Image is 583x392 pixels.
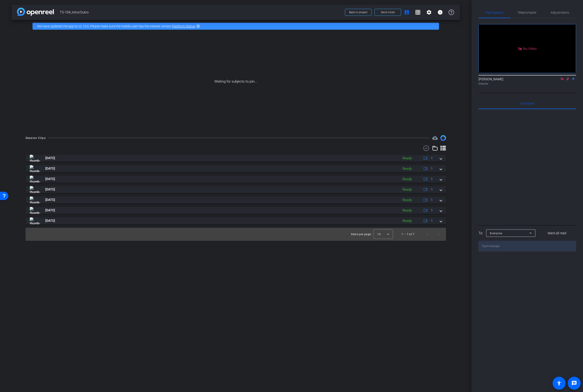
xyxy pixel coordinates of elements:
div: 1 – 7 of 7 [401,232,414,237]
div: Items per page: [351,232,372,237]
mat-expansion-panel-header: thumb-nail[DATE]Ready1 [26,217,446,224]
div: Ready [400,208,414,213]
mat-expansion-panel-header: thumb-nail[DATE]Ready1 [26,165,446,172]
div: [PERSON_NAME] [478,77,576,86]
span: [DATE] [45,177,55,181]
span: Teleprompter [517,11,537,14]
span: 1 [431,166,433,171]
mat-icon: highlight_off [196,24,200,28]
span: Everyone [521,102,534,105]
div: Waiting for subjects to join... [12,32,460,131]
span: Destinations for your clips [432,135,438,141]
mat-expansion-panel-header: thumb-nail[DATE]Ready1 [26,155,446,162]
span: Adjustments [551,11,569,14]
img: thumb-nail [30,196,40,203]
a: Platform Status [172,24,195,28]
mat-icon: settings [426,10,432,15]
mat-expansion-panel-header: thumb-nail[DATE]Ready1 [26,196,446,203]
span: TS-104_Intro/Outro [60,8,342,17]
div: Director [478,82,576,86]
mat-expansion-panel-header: thumb-nail[DATE]Ready1 [26,186,446,193]
span: Send invite [381,10,395,14]
img: thumb-nail [30,155,40,162]
div: Session Clips [26,136,46,140]
img: thumb-nail [30,217,40,224]
span: Everyone [490,232,502,235]
mat-icon: cloud_upload [432,135,438,141]
div: Ready [400,156,414,161]
div: Ready [400,166,414,171]
img: Session clips [440,135,446,141]
img: thumb-nail [30,165,40,172]
mat-icon: message [571,380,577,386]
span: [DATE] [45,156,55,161]
img: thumb-nail [30,207,40,214]
span: [DATE] [45,218,55,223]
span: Mark all read [548,231,566,236]
span: Back to project [349,11,367,14]
button: Back to project [345,9,372,16]
button: Mark all read [538,229,576,237]
span: Participants [486,11,503,14]
button: Previous page [422,229,433,240]
div: We have updated the app to v2.15.0. Please make sure the mobile user has the newest version. [33,23,439,30]
mat-icon: accessibility [556,380,562,386]
div: Ready [400,177,414,182]
span: [DATE] [45,166,55,171]
button: Next page [433,229,444,240]
mat-icon: grid_on [415,10,421,15]
span: No Video [523,46,537,51]
img: thumb-nail [30,176,40,183]
img: app-logo [17,8,54,16]
div: To: [478,231,483,236]
mat-expansion-panel-header: thumb-nail[DATE]Ready1 [26,176,446,183]
span: [DATE] [45,187,55,192]
span: [DATE] [45,197,55,202]
div: Ready [400,187,414,192]
img: thumb-nail [30,186,40,193]
span: 1 [431,197,433,202]
mat-expansion-panel-header: thumb-nail[DATE]Ready1 [26,207,446,214]
mat-icon: account_box [404,10,409,15]
span: [DATE] [45,208,55,213]
button: Send invite [374,9,401,16]
span: 1 [431,208,433,213]
span: 1 [431,156,433,161]
span: 1 [431,218,433,223]
div: Ready [400,197,414,203]
span: 1 [431,177,433,181]
div: Ready [400,218,414,224]
mat-icon: info [437,10,443,15]
span: 1 [431,187,433,192]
